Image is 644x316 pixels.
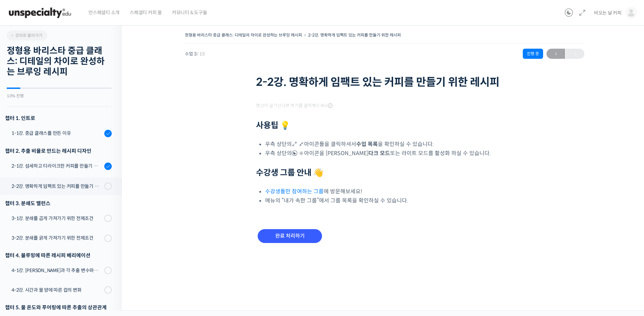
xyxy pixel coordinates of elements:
[185,52,205,56] span: 수업 3
[546,49,565,58] span: ←
[308,32,401,38] a: 2-2강. 명확하게 임팩트 있는 커피를 만들기 위한 레시피
[356,141,378,148] b: 수업 목록
[5,251,112,260] div: 챕터 4. 블루밍에 따른 레시피 베리에이션
[265,187,513,196] li: 에 방문해보세요!
[12,234,102,242] div: 3-2강. 분쇄를 굵게 가져가기 위한 전제조건
[5,199,112,208] div: 챕터 3. 분쇄도 밸런스
[10,33,42,38] span: 강의로 돌아가기
[7,94,112,98] div: 13% 진행
[12,183,102,190] div: 2-2강. 명확하게 임팩트 있는 커피를 만들기 위한 레시피
[12,215,102,222] div: 3-1강. 분쇄를 곱게 가져가기 위한 전제조건
[594,10,622,16] span: 비오는 날 커피
[5,303,112,312] div: 챕터 5. 물 온도와 푸어링에 따른 추출의 상관관계
[258,229,322,243] input: 완료 처리하기
[256,103,332,108] span: 영상이 끊기신다면 여기를 클릭해주세요
[265,188,324,195] a: 수강생들만 참여하는 그룹
[197,51,205,57] span: / 15
[12,162,102,170] div: 2-1강. 섬세하고 티라이크한 커피를 만들기 위한 레시피
[7,30,47,41] a: 강의로 돌아가기
[7,46,112,77] h2: 정형용 바리스타 중급 클래스: 디테일의 차이로 완성하는 브루잉 레시피
[5,146,112,155] div: 챕터 2. 추출 비율로 만드는 레시피 디자인
[265,140,513,149] li: 우측 상단의 아이콘들을 클릭하셔서 을 확인하실 수 있습니다.
[12,267,102,274] div: 4-1강. [PERSON_NAME]과 각 추출 변수와의 상관관계
[12,129,102,137] div: 1-1강. 중급 클래스를 만든 이유
[12,286,102,294] div: 4-2강. 시간과 물 양에 따른 컵의 변화
[546,49,565,59] a: ←이전
[185,32,302,38] a: 정형용 바리스타 중급 클래스: 디테일의 차이로 완성하는 브루잉 레시피
[5,114,112,123] h3: 챕터 1. 인트로
[368,150,390,157] b: 다크 모드
[265,196,513,205] li: 메뉴의 “내가 속한 그룹”에서 그룹 목록을 확인하실 수 있습니다.
[256,168,323,178] strong: 수강생 그룹 안내 👋
[256,76,513,89] h1: 2-2강. 명확하게 임팩트 있는 커피를 만들기 위한 레시피
[256,120,290,130] strong: 사용팁 💡
[265,149,513,158] li: 우측 상단의 아이콘을 [PERSON_NAME] 또는 라이트 모드를 활성화 하실 수 있습니다.
[523,49,543,59] div: 진행 중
